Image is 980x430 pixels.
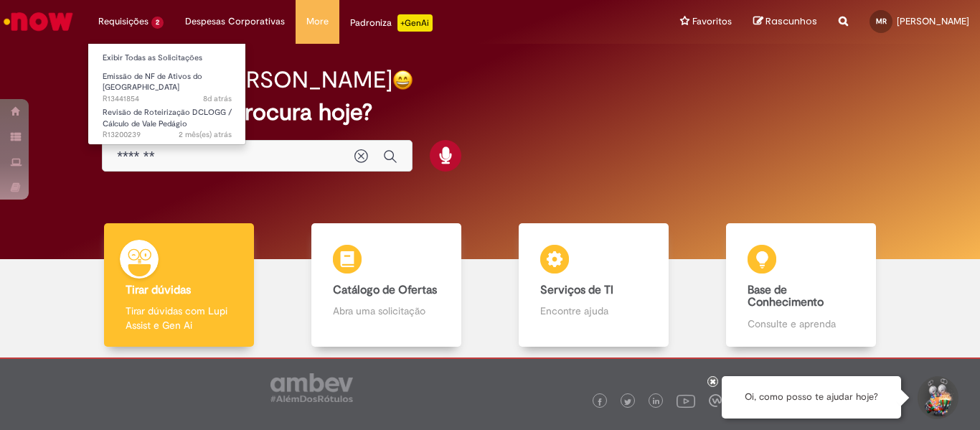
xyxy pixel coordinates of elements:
span: 8d atrás [203,93,232,104]
span: Revisão de Roteirização DCLOGG / Cálculo de Vale Pedágio [103,107,232,129]
img: logo_footer_ambev_rotulo_gray.png [270,373,353,402]
p: Consulte e aprenda [748,317,855,331]
span: 2 mês(es) atrás [179,129,232,140]
img: logo_footer_linkedin.png [653,398,660,406]
span: [PERSON_NAME] [897,15,969,27]
a: Serviços de TI Encontre ajuda [490,223,697,347]
span: More [306,14,329,29]
time: 23/08/2025 11:26:54 [203,93,232,104]
img: logo_footer_facebook.png [596,398,603,406]
span: MR [876,17,887,26]
p: Abra uma solicitação [333,304,440,318]
p: +GenAi [397,14,433,32]
b: Catálogo de Ofertas [333,283,437,297]
div: Padroniza [350,14,433,32]
img: ServiceNow [1,7,75,36]
a: Catálogo de Ofertas Abra uma solicitação [283,223,490,347]
button: Iniciar Conversa de Suporte [915,376,958,419]
b: Base de Conhecimento [748,283,824,310]
p: Encontre ajuda [540,304,648,318]
div: Oi, como posso te ajudar hoje? [722,376,901,419]
span: Favoritos [692,14,732,29]
h2: O que você procura hoje? [102,100,878,125]
span: 2 [151,17,164,29]
span: R13441854 [103,93,232,105]
time: 19/06/2025 12:57:30 [179,129,232,140]
span: R13200239 [103,129,232,141]
h2: Boa tarde, [PERSON_NAME] [102,67,392,93]
span: Requisições [98,14,149,29]
a: Tirar dúvidas Tirar dúvidas com Lupi Assist e Gen Ai [75,223,283,347]
img: logo_footer_youtube.png [677,391,695,410]
a: Aberto R13441854 : Emissão de NF de Ativos do ASVD [88,69,246,100]
img: logo_footer_twitter.png [624,398,631,406]
a: Base de Conhecimento Consulte e aprenda [697,223,905,347]
img: happy-face.png [392,70,413,90]
b: Tirar dúvidas [126,283,191,297]
a: Rascunhos [753,15,817,29]
img: logo_footer_workplace.png [709,394,722,407]
a: Exibir Todas as Solicitações [88,50,246,66]
a: Aberto R13200239 : Revisão de Roteirização DCLOGG / Cálculo de Vale Pedágio [88,105,246,136]
span: Rascunhos [765,14,817,28]
b: Serviços de TI [540,283,613,297]
p: Tirar dúvidas com Lupi Assist e Gen Ai [126,304,233,332]
span: Despesas Corporativas [185,14,285,29]
ul: Requisições [88,43,246,145]
span: Emissão de NF de Ativos do [GEOGRAPHIC_DATA] [103,71,202,93]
